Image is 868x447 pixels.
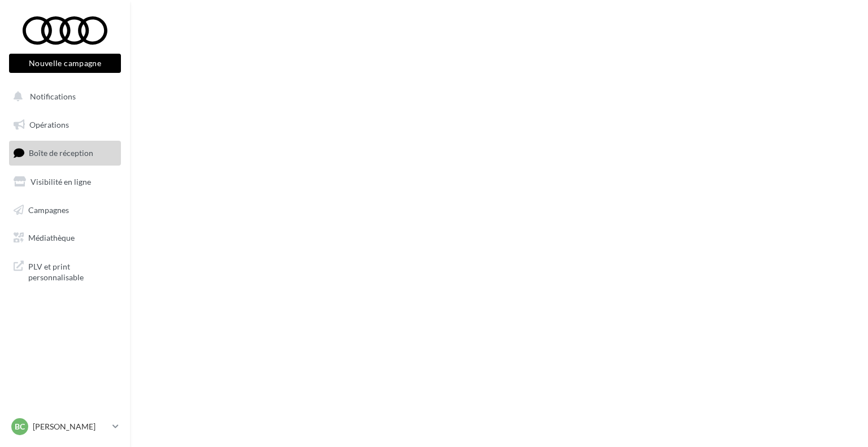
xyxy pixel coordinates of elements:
a: PLV et print personnalisable [7,254,123,288]
a: Boîte de réception [7,141,123,165]
span: PLV et print personnalisable [28,259,116,283]
a: Médiathèque [7,226,123,250]
a: Campagnes [7,198,123,222]
span: BC [15,421,25,432]
span: Campagnes [28,205,69,214]
p: [PERSON_NAME] [33,421,108,432]
span: Boîte de réception [29,148,93,158]
a: Opérations [7,113,123,137]
a: BC [PERSON_NAME] [9,416,121,437]
button: Nouvelle campagne [9,54,121,73]
button: Notifications [7,85,119,109]
span: Visibilité en ligne [31,177,91,186]
a: Visibilité en ligne [7,170,123,194]
span: Médiathèque [28,233,75,242]
span: Opérations [29,120,69,129]
span: Notifications [30,92,76,101]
